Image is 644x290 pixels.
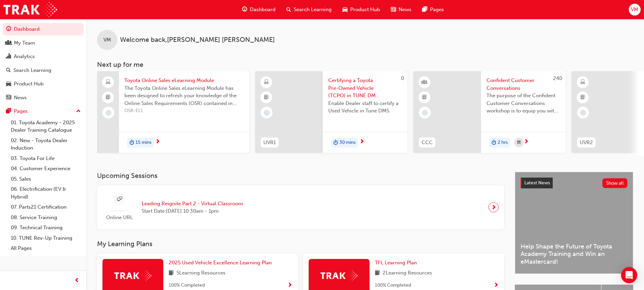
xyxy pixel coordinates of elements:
span: Latest News [524,180,550,186]
a: 08. Service Training [8,212,84,223]
span: duration-icon [129,138,134,147]
button: DashboardMy TeamAnalyticsSearch LearningProduct HubNews [3,22,84,105]
span: news-icon [6,95,11,101]
a: 01. Toyota Academy - 2025 Dealer Training Catalogue [8,117,84,135]
a: News [3,91,84,104]
span: book-icon [375,269,380,278]
span: laptop-icon [106,78,111,87]
a: My Team [3,37,84,49]
span: car-icon [6,81,11,87]
a: Toyota Online Sales eLearning ModuleThe Toyota Online Sales eLearning Module has been designed to... [97,71,249,153]
span: learningRecordVerb_NONE-icon [264,110,270,116]
span: pages-icon [6,108,11,114]
button: Show Progress [287,281,292,290]
span: prev-icon [74,276,79,285]
span: booktick-icon [264,93,269,102]
a: 0UVR1Certifying a Toyota Pre-Owned Vehicle (TCPO) in TUNE DMS e-Learning ModuleEnable Dealer staf... [255,71,407,153]
a: Product Hub [3,78,84,90]
img: Trak [320,270,358,281]
a: Latest NewsShow all [521,178,627,188]
span: Welcome back , [PERSON_NAME] [PERSON_NAME] [120,36,275,44]
span: duration-icon [333,138,338,147]
a: Latest NewsShow allHelp Shape the Future of Toyota Academy Training and Win an eMastercard! [515,172,633,274]
span: Toyota Online Sales eLearning Module [124,77,244,84]
a: 240CCCConfident Customer ConversationsThe purpose of the Confident Customer Conversations worksho... [413,71,566,153]
span: Search Learning [294,6,332,14]
span: TFL Learning Plan [375,260,417,266]
span: UVR1 [263,139,276,147]
div: Open Intercom Messenger [621,267,637,283]
span: learningRecordVerb_NONE-icon [422,110,428,116]
span: next-icon [155,139,160,145]
span: 2 hrs [498,139,508,147]
span: guage-icon [6,26,11,32]
button: Pages [3,105,84,117]
span: pages-icon [422,5,427,14]
a: pages-iconPages [417,3,449,17]
a: car-iconProduct Hub [337,3,385,17]
span: booktick-icon [422,93,427,102]
span: sessionType_ONLINE_URL-icon [117,195,122,204]
span: learningResourceType_ELEARNING-icon [264,78,269,87]
img: Trak [114,270,151,281]
span: CCC [422,139,433,147]
span: calendar-icon [517,138,521,147]
span: next-icon [491,203,496,212]
button: Show Progress [494,281,499,290]
span: next-icon [524,139,529,145]
span: book-icon [169,269,174,278]
span: The Toyota Online Sales eLearning Module has been designed to refresh your knowledge of the Onlin... [124,84,244,107]
a: guage-iconDashboard [237,3,281,17]
span: news-icon [391,5,396,14]
span: Product Hub [350,6,380,14]
span: booktick-icon [580,93,585,102]
div: Pages [14,107,28,115]
span: Confident Customer Conversations [486,77,560,92]
span: learningResourceType_ELEARNING-icon [580,78,585,87]
a: All Pages [8,243,84,254]
div: Search Learning [14,67,51,74]
button: VM [629,4,641,16]
span: Help Shape the Future of Toyota Academy Training and Win an eMastercard! [521,243,627,266]
a: 06. Electrification (EV & Hybrid) [8,184,84,202]
span: people-icon [6,40,11,46]
span: Enable Dealer staff to certify a Used Vehicle in Tune DMS. [328,100,402,115]
span: VM [103,36,111,44]
a: TFL Learning Plan [375,259,420,267]
span: duration-icon [492,138,496,147]
span: 15 mins [136,139,151,147]
span: 240 [553,75,562,81]
a: Search Learning [3,64,84,77]
a: 07. Parts21 Certification [8,202,84,212]
a: Analytics [3,50,84,63]
span: Show Progress [287,283,292,289]
span: up-icon [76,107,81,116]
span: next-icon [359,139,364,145]
span: 2 Learning Resources [383,269,432,278]
a: 05. Sales [8,174,84,184]
a: 2025 Used Vehicle Excellence Learning Plan [169,259,275,267]
div: My Team [14,39,35,47]
span: 2025 Used Vehicle Excellence Learning Plan [169,260,272,266]
span: guage-icon [242,5,247,14]
div: Product Hub [14,80,44,88]
a: news-iconNews [385,3,417,17]
span: VM [631,6,638,14]
span: News [399,6,411,14]
div: News [14,94,27,102]
span: 30 mins [339,139,356,147]
span: 5 Learning Resources [176,269,225,278]
span: search-icon [6,68,11,74]
a: 03. Toyota For Life [8,153,84,164]
span: Dashboard [250,6,276,14]
span: car-icon [342,5,348,14]
a: 10. TUNE Rev-Up Training [8,233,84,243]
span: learningResourceType_INSTRUCTOR_LED-icon [422,78,427,87]
h3: Upcoming Sessions [97,172,504,180]
span: Leading Reignite Part 2 - Virtual Classroom [142,200,243,208]
span: Start Date: [DATE] 10:30am - 1pm [142,207,243,215]
h3: Next up for me [86,61,644,69]
a: Online URLLeading Reignite Part 2 - Virtual ClassroomStart Date:[DATE] 10:30am - 1pm [102,191,499,224]
a: search-iconSearch Learning [281,3,337,17]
